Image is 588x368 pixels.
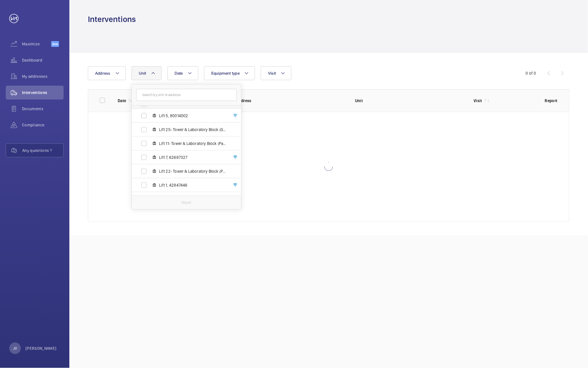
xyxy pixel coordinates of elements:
button: Date [167,66,198,80]
span: Date [175,71,183,76]
p: Date [118,98,126,104]
p: JV [13,345,17,351]
span: Lift 25- Tower & Laboratory Block (Goods), 68762027 [159,127,226,133]
button: Unit [132,66,162,80]
span: Lift 1, 42847446 [159,182,226,188]
span: Dashboard [22,57,64,63]
input: Search by unit or address [136,89,237,101]
p: Reset [182,200,191,205]
p: Address [236,98,346,104]
span: Compliance [22,122,64,128]
h1: Interventions [88,14,136,25]
span: Interventions [22,90,64,95]
span: Any questions ? [22,148,63,153]
button: Address [88,66,126,80]
span: Beta [51,41,59,47]
span: Equipment type [211,71,240,76]
p: [PERSON_NAME] [25,345,57,351]
span: Lift 7, 62687327 [159,154,226,160]
span: Unit [139,71,146,76]
div: 0 of 0 [526,70,536,76]
span: Visit [268,71,276,76]
span: Lift 11- Tower & Laboratory Block (Passenger), 70627739 [159,141,226,146]
span: Address [95,71,110,76]
span: Lift 5, 80014002 [159,113,226,119]
span: My addresses [22,73,64,79]
span: Maximize [22,41,51,47]
button: Equipment type [204,66,255,80]
p: Unit [355,98,465,104]
p: Report [545,98,558,104]
span: Lift 22- Tower & Laboratory Block (Passenger), 90423677 [159,168,226,174]
button: Visit [261,66,291,80]
p: Visit [474,98,482,104]
span: Documents [22,106,64,112]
